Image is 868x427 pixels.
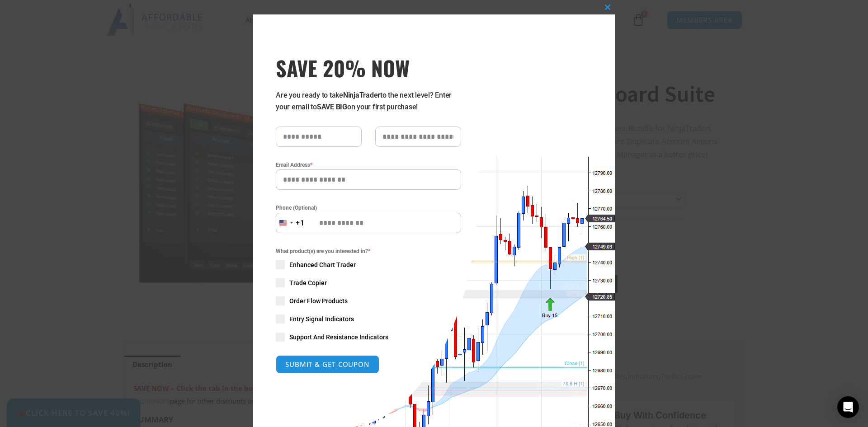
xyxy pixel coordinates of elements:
span: SAVE 20% NOW [276,55,461,80]
strong: SAVE BIG [317,103,347,111]
span: Order Flow Products [289,296,348,305]
p: Are you ready to take to the next level? Enter your email to on your first purchase! [276,89,461,113]
label: Trade Copier [276,278,461,287]
label: Phone (Optional) [276,203,461,212]
label: Support And Resistance Indicators [276,333,461,342]
span: Trade Copier [289,278,327,287]
span: Enhanced Chart Trader [289,260,356,269]
div: Open Intercom Messenger [837,396,859,418]
div: +1 [296,217,305,229]
span: What product(s) are you interested in? [276,247,461,256]
strong: NinjaTrader [343,91,380,99]
label: Email Address [276,160,461,169]
span: Support And Resistance Indicators [289,333,388,342]
label: Enhanced Chart Trader [276,260,461,269]
label: Order Flow Products [276,296,461,305]
button: Selected country [276,213,305,233]
label: Entry Signal Indicators [276,314,461,324]
span: Entry Signal Indicators [289,314,354,324]
button: SUBMIT & GET COUPON [276,355,379,374]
